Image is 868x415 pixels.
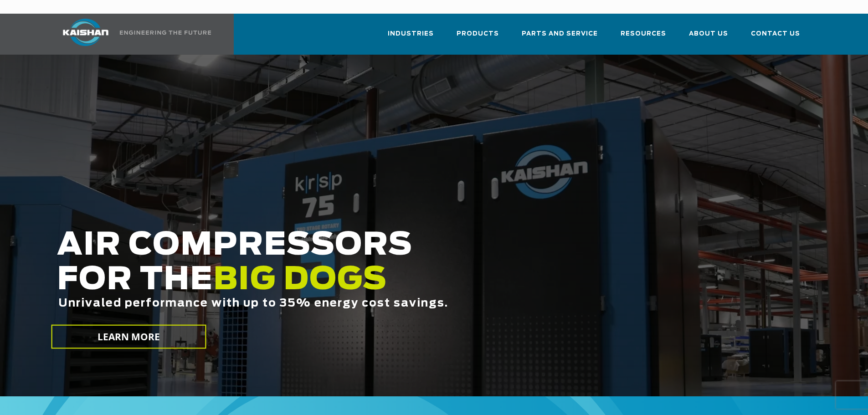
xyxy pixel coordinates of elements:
img: Engineering the future [120,31,211,35]
img: kaishan logo [51,19,120,46]
span: LEARN MORE [97,330,160,343]
span: Parts and Service [522,29,598,39]
a: Industries [388,22,434,53]
span: About Us [689,29,728,39]
span: Industries [388,29,434,39]
span: Resources [621,29,666,39]
a: Parts and Service [522,22,598,53]
a: Kaishan USA [51,14,213,55]
span: Unrivaled performance with up to 35% energy cost savings. [58,298,448,309]
a: About Us [689,22,728,53]
h2: AIR COMPRESSORS FOR THE [57,228,684,338]
a: Contact Us [751,22,800,53]
a: Resources [621,22,666,53]
a: LEARN MORE [51,325,206,349]
a: Products [457,22,499,53]
span: BIG DOGS [213,265,387,296]
span: Products [457,29,499,39]
span: Contact Us [751,29,800,39]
